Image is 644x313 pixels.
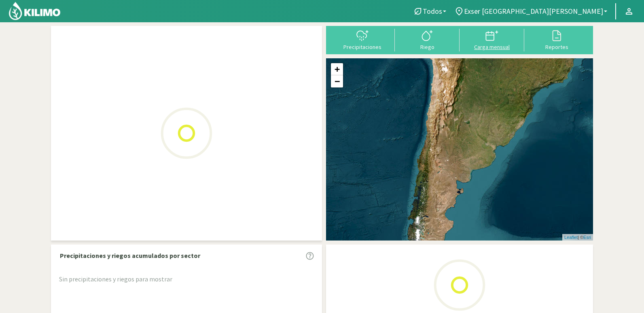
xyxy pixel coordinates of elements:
span: Todos [423,7,442,15]
h5: Sin precipitaciones y riegos para mostrar [59,276,314,283]
button: Riego [395,29,460,50]
span: Exser [GEOGRAPHIC_DATA][PERSON_NAME] [464,7,603,15]
a: Zoom out [331,75,343,87]
a: Zoom in [331,63,343,75]
button: Precipitaciones [330,29,395,50]
a: Leaflet [564,235,578,240]
button: Reportes [524,29,589,50]
div: Precipitaciones [333,44,392,50]
div: Riego [397,44,457,50]
img: Loading... [146,93,227,174]
button: Carga mensual [460,29,524,50]
div: Reportes [527,44,587,50]
img: Kilimo [8,1,61,21]
div: Carga mensual [462,44,522,50]
a: Esri [583,235,591,240]
p: Precipitaciones y riegos acumulados por sector [60,251,200,260]
div: | © [562,234,593,241]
